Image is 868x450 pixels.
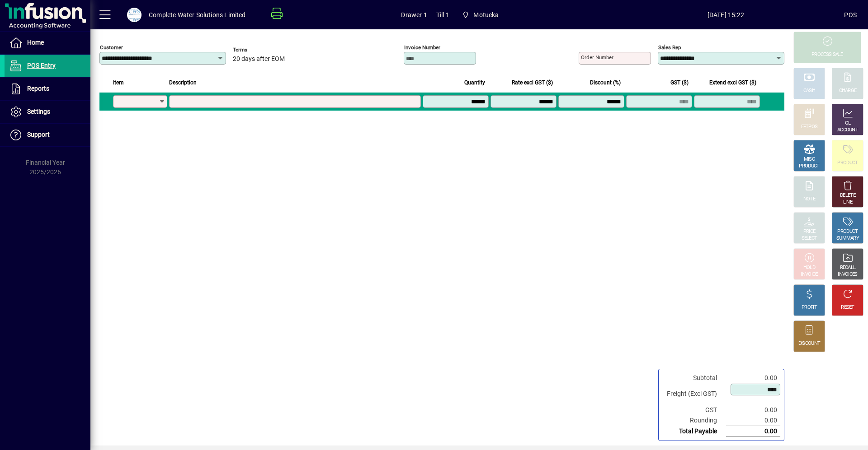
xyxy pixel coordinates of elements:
[113,78,124,88] span: Item
[840,192,855,199] div: DELETE
[845,120,851,127] div: GL
[27,39,44,46] span: Home
[801,124,818,130] div: EFTPOS
[726,426,780,437] td: 0.00
[840,264,856,271] div: RECALL
[839,88,857,94] div: CHARGE
[5,32,90,54] a: Home
[658,44,681,51] mat-label: Sales rep
[512,78,553,88] span: Rate excl GST ($)
[120,7,149,23] button: Profile
[404,44,440,51] mat-label: Invoice number
[801,271,817,278] div: INVOICE
[401,8,427,22] span: Drawer 1
[27,62,56,69] span: POS Entry
[464,78,485,88] span: Quantity
[100,44,123,51] mat-label: Customer
[843,199,852,206] div: LINE
[473,8,499,22] span: Motueka
[798,340,820,347] div: DISCOUNT
[581,54,613,60] mat-label: Order number
[233,56,285,63] span: 20 days after EOM
[5,78,90,100] a: Reports
[590,78,621,88] span: Discount (%)
[811,51,843,58] div: PROCESS SALE
[726,415,780,426] td: 0.00
[802,235,817,242] div: SELECT
[662,383,726,405] td: Freight (Excl GST)
[837,160,858,167] div: PRODUCT
[726,405,780,415] td: 0.00
[662,426,726,437] td: Total Payable
[837,127,858,134] div: ACCOUNT
[233,47,287,53] span: Terms
[726,373,780,383] td: 0.00
[803,228,816,235] div: PRICE
[27,131,50,138] span: Support
[803,264,815,271] div: HOLD
[802,304,817,311] div: PROFIT
[799,163,819,170] div: PRODUCT
[149,8,246,22] div: Complete Water Solutions Limited
[837,228,858,235] div: PRODUCT
[662,405,726,415] td: GST
[803,196,815,203] div: NOTE
[662,415,726,426] td: Rounding
[27,108,50,115] span: Settings
[27,85,49,92] span: Reports
[5,101,90,123] a: Settings
[607,8,844,22] span: [DATE] 15:22
[803,88,815,94] div: CASH
[436,8,449,22] span: Till 1
[838,271,857,278] div: INVOICES
[844,8,857,22] div: POS
[841,304,854,311] div: RESET
[804,156,815,163] div: MISC
[670,78,689,88] span: GST ($)
[169,78,197,88] span: Description
[709,78,756,88] span: Extend excl GST ($)
[458,7,503,23] span: Motueka
[662,373,726,383] td: Subtotal
[5,124,90,146] a: Support
[836,235,859,242] div: SUMMARY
